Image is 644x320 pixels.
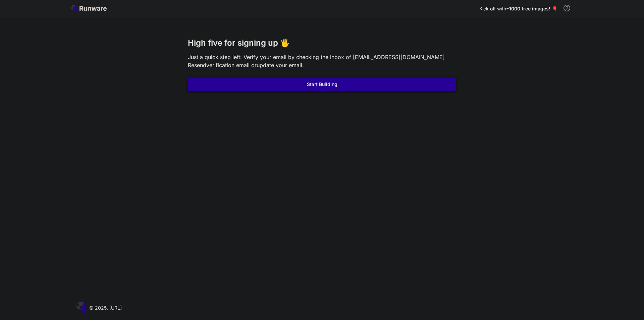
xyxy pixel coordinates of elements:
span: verification email or [206,62,257,68]
button: Start Building [188,78,456,91]
h3: High five for signing up 🖐️ [188,38,456,48]
span: Kick off with [479,6,506,11]
button: Resend [188,61,206,70]
button: update your email. [257,61,304,70]
span: Just a quick step left: Verify your email by checking the inbox of [EMAIL_ADDRESS][DOMAIN_NAME] [188,54,445,60]
p: © 2025, [URL] [89,304,122,311]
span: ~1000 free images! 🎈 [506,6,557,11]
button: In order to qualify for free credit, you need to sign up with a business email address and click ... [560,1,574,15]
